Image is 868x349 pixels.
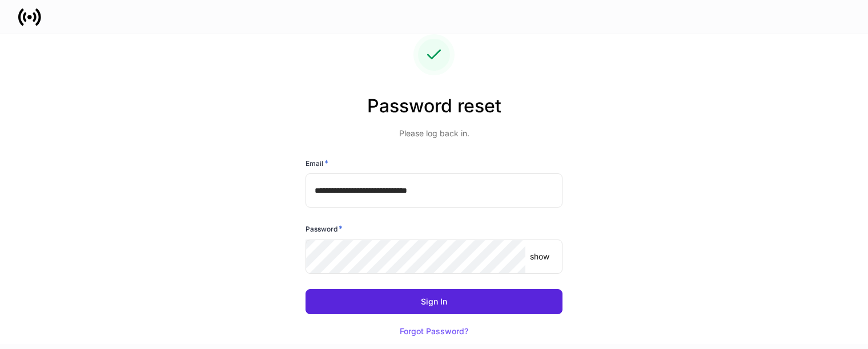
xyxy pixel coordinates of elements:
button: Sign In [306,289,562,314]
h2: Password reset [306,94,562,128]
h6: Email [306,157,328,169]
button: Forgot Password? [385,319,483,344]
h6: Password [306,223,343,234]
div: Forgot Password? [400,327,468,335]
p: show [530,251,549,262]
div: Sign In [421,298,447,306]
p: Please log back in. [306,128,562,139]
